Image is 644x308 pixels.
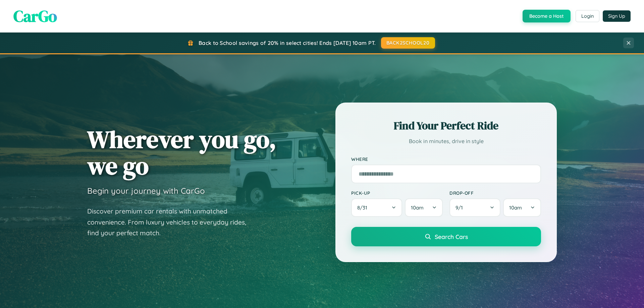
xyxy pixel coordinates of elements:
span: 10am [509,204,522,211]
button: Sign Up [603,10,631,22]
span: 8 / 31 [357,204,371,211]
label: Drop-off [449,190,541,196]
h3: Begin your journey with CarGo [87,186,205,196]
button: 8/31 [351,198,402,217]
button: 9/1 [449,198,500,217]
label: Where [351,156,541,162]
button: Search Cars [351,227,541,246]
button: 10am [503,198,541,217]
label: Pick-up [351,190,443,196]
span: 9 / 1 [455,204,466,211]
h2: Find Your Perfect Ride [351,118,541,133]
h1: Wherever you go, we go [87,126,276,179]
span: Search Cars [435,233,468,240]
button: Login [576,10,599,22]
button: 10am [405,198,443,217]
p: Discover premium car rentals with unmatched convenience. From luxury vehicles to everyday rides, ... [87,206,255,239]
span: 10am [411,204,424,211]
button: Become a Host [523,10,571,22]
span: Back to School savings of 20% in select cities! Ends [DATE] 10am PT. [199,40,376,46]
span: CarGo [13,5,57,27]
button: BACK2SCHOOL20 [381,37,435,49]
p: Book in minutes, drive in style [351,136,541,146]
